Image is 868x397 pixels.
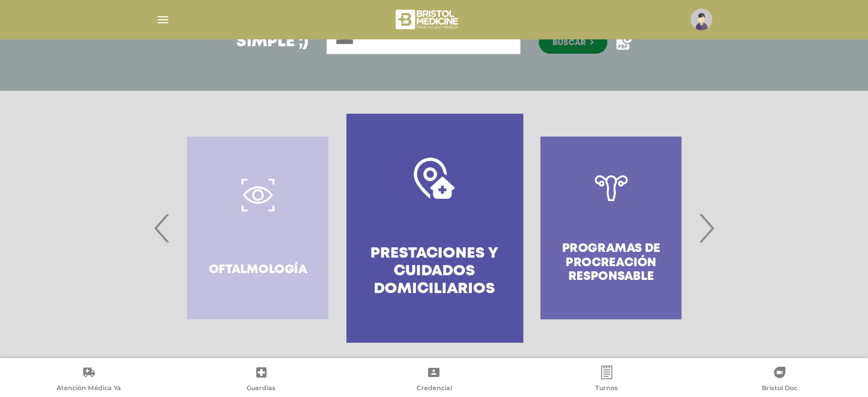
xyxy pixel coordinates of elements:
span: Turnos [595,384,618,394]
a: Turnos [520,366,693,395]
span: Atención Médica Ya [56,384,121,394]
img: Cober_menu-lines-white.svg [156,13,170,27]
span: Credencial [416,384,451,394]
a: Prestaciones y cuidados domiciliarios [346,114,523,342]
span: Bristol Doc [762,384,797,394]
a: Credencial [348,366,520,395]
a: Bristol Doc [693,366,866,395]
span: Next [695,197,717,259]
h3: Simple ;) [236,34,308,50]
span: Guardias [247,384,276,394]
a: Guardias [175,366,348,395]
span: Buscar [552,39,586,47]
h4: Prestaciones y cuidados domiciliarios [367,245,502,299]
img: bristol-medicine-blanco.png [394,6,462,33]
button: Buscar [539,31,607,54]
span: Previous [151,197,173,259]
a: Atención Médica Ya [2,366,175,395]
img: profile-placeholder.svg [691,9,712,30]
